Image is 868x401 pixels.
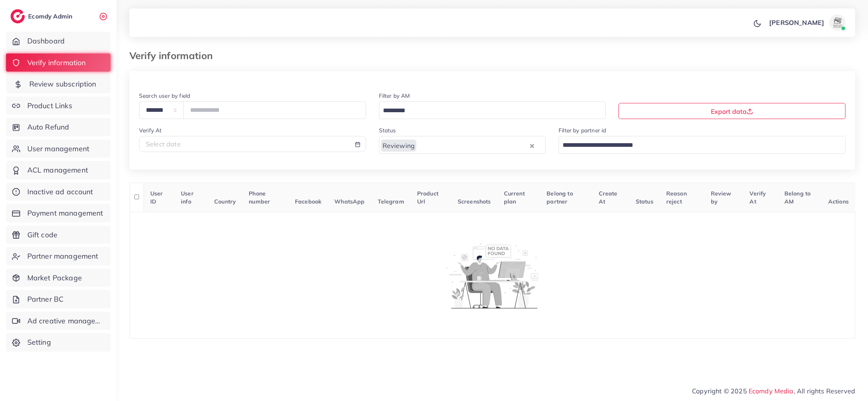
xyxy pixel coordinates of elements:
[6,312,111,330] a: Ad creative management
[560,139,835,152] input: Search for option
[6,290,111,308] a: Partner BC
[711,107,753,115] span: Export data
[214,198,236,205] span: Country
[379,92,410,100] label: Filter by AM
[6,269,111,287] a: Market Package
[27,187,93,197] span: Inactive ad account
[794,386,855,396] span: , All rights Reserved
[6,118,111,136] a: Auto Refund
[27,316,104,326] span: Ad creative management
[27,36,65,46] span: Dashboard
[139,126,162,134] label: Verify At
[181,190,194,205] span: User info
[249,190,270,205] span: Phone number
[380,105,596,117] input: Search for option
[27,122,70,132] span: Auto Refund
[379,136,546,153] div: Search for option
[504,190,525,205] span: Current plan
[295,198,321,205] span: Facebook
[27,294,64,304] span: Partner BC
[27,337,51,348] span: Setting
[6,32,111,50] a: Dashboard
[334,198,364,205] span: WhatsApp
[27,165,88,175] span: ACL management
[150,190,163,205] span: User ID
[446,243,538,308] img: No account
[828,198,849,205] span: Actions
[381,140,416,152] span: Reviewing
[417,139,528,152] input: Search for option
[6,75,111,93] a: Review subscription
[6,226,111,244] a: Gift code
[711,190,731,205] span: Review by
[6,140,111,158] a: User management
[784,190,811,205] span: Belong to AM
[139,92,190,100] label: Search user by field
[749,387,794,395] a: Ecomdy Media
[417,190,438,205] span: Product Url
[10,9,74,23] a: logoEcomdy Admin
[10,9,25,23] img: logo
[547,190,573,205] span: Belong to partner
[749,190,766,205] span: Verify At
[27,58,86,68] span: Verify information
[6,204,111,222] a: Payment management
[765,14,849,31] a: [PERSON_NAME]avatar
[599,190,618,205] span: Create At
[27,208,103,218] span: Payment management
[559,136,845,153] div: Search for option
[378,198,404,205] span: Telegram
[146,140,181,148] span: Select date
[29,79,96,89] span: Review subscription
[530,141,534,150] button: Clear Selected
[28,12,74,20] h2: Ecomdy Admin
[6,161,111,179] a: ACL management
[27,144,89,154] span: User management
[6,97,111,115] a: Product Links
[6,53,111,72] a: Verify information
[27,230,57,240] span: Gift code
[559,126,606,134] label: Filter by partner id
[379,126,396,134] label: Status
[769,18,824,27] p: [PERSON_NAME]
[829,14,845,31] img: avatar
[27,101,72,111] span: Product Links
[6,333,111,352] a: Setting
[618,103,845,119] button: Export data
[6,183,111,201] a: Inactive ad account
[666,190,687,205] span: Reason reject
[27,251,98,261] span: Partner management
[27,273,82,283] span: Market Package
[6,247,111,265] a: Partner management
[129,50,219,62] h3: Verify information
[458,198,491,205] span: Screenshots
[379,101,606,119] div: Search for option
[636,198,653,205] span: Status
[692,386,855,396] span: Copyright © 2025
